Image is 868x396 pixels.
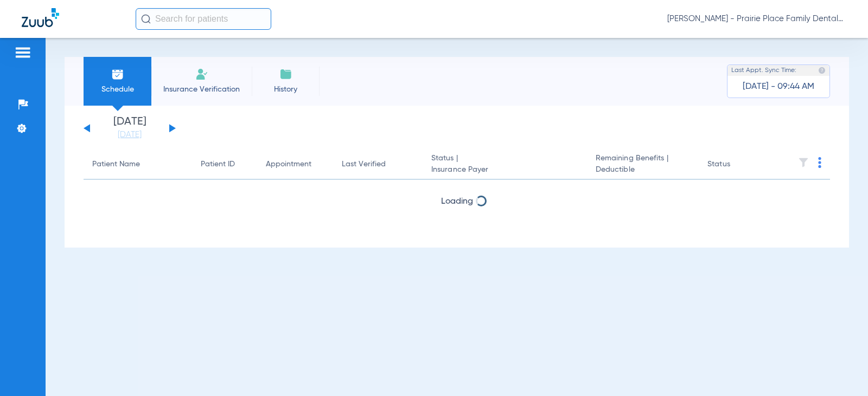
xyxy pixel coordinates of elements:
div: Appointment [266,159,311,170]
th: Remaining Benefits | [587,150,699,180]
img: group-dot-blue.svg [818,157,821,168]
div: Patient ID [201,159,248,170]
th: Status | [423,150,587,180]
div: Patient ID [201,159,235,170]
span: Insurance Payer [431,164,578,176]
div: Patient Name [92,159,140,170]
span: History [260,84,311,95]
img: Manual Insurance Verification [195,68,208,81]
span: [PERSON_NAME] - Prairie Place Family Dental [667,14,846,24]
div: Last Verified [342,159,386,170]
span: Deductible [596,164,690,176]
img: Zuub Logo [22,8,59,27]
img: History [279,68,292,81]
li: [DATE] [97,116,162,140]
img: last sync help info [818,67,826,74]
div: Appointment [266,159,324,170]
span: Loading [441,197,473,206]
span: Last Appt. Sync Time: [731,65,796,76]
img: Schedule [111,68,124,81]
span: Schedule [92,84,143,95]
img: hamburger-icon [14,46,31,59]
input: Search for patients [136,8,271,30]
a: [DATE] [97,129,162,140]
div: Last Verified [342,159,414,170]
span: [DATE] - 09:44 AM [743,81,814,92]
img: filter.svg [798,157,809,168]
img: Search Icon [141,14,151,24]
th: Status [699,150,772,180]
div: Patient Name [92,159,183,170]
span: Insurance Verification [159,84,244,95]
